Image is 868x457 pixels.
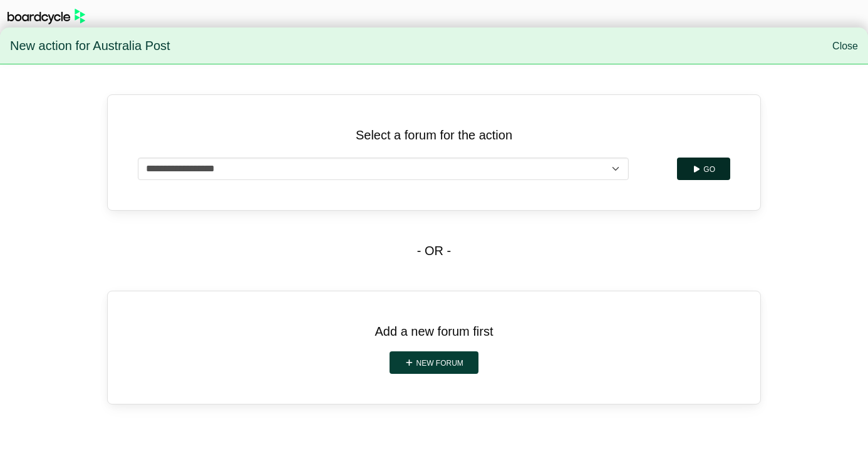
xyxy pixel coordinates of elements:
p: Add a new forum first [138,321,730,341]
a: New forum [390,351,478,374]
p: Select a forum for the action [138,125,730,145]
span: New action for Australia Post [10,33,170,59]
button: Go [677,158,730,180]
img: BoardcycleBlackGreen-aaafeed430059cb809a45853b8cf6d952af9d84e6e89e1f1685b34bfd5cb7d64.svg [8,9,85,24]
a: Close [832,41,858,51]
div: - OR - [107,211,761,291]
